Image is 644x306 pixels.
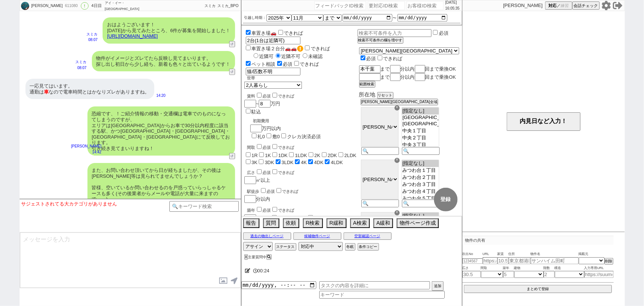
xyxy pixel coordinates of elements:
[244,61,276,67] label: ペット相談
[263,94,271,98] span: 必須
[283,61,293,67] span: 必須
[294,61,299,66] input: できれば
[263,218,279,228] button: 質問
[247,143,358,150] div: 間取
[305,45,310,50] input: できれば
[497,257,509,264] input: 10.5
[272,207,277,212] input: できれば
[244,30,277,36] label: 車置き場🚗
[278,30,283,35] input: できれば
[425,66,456,72] span: 回まで乗換OK
[314,160,323,165] label: 4DK
[359,81,375,88] button: 範囲検索
[407,1,444,10] input: お客様ID検索
[377,92,393,99] button: リセット
[217,4,239,8] span: スミカ_BPO
[244,46,303,51] label: 車置き場２台分🚗🚗
[314,153,320,158] label: 2K
[229,153,235,159] button: ↺
[243,218,259,228] button: 報告
[258,268,270,273] span: 00:24
[359,73,459,81] div: まで 分以内
[503,271,514,278] input: 5
[258,134,265,139] label: 礼0
[402,174,439,181] option: みつわ台２丁目
[303,53,307,58] input: 未確認
[92,3,102,9] div: 4日目
[359,91,376,98] span: 所在地
[244,187,358,203] div: 分以内
[397,218,439,228] button: 物件ページ作成
[272,169,277,174] input: できれば
[246,45,251,50] input: 車置き場２台分🚗🚗
[462,271,481,278] input: 30.5
[303,218,323,228] button: R検索
[361,200,399,207] input: 🔍
[86,37,97,43] p: 08:07
[483,257,497,264] input: https://suumo.jp/chintai/jnc_000022489271
[584,271,614,278] input: https://suumo.jp/chintai/jnc_000022489271
[402,147,440,155] input: 🔍
[244,206,358,222] div: 年以内
[358,243,379,251] button: 条件コピー
[361,147,399,155] input: 🔍
[107,33,158,39] a: [URL][DOMAIN_NAME]
[71,143,101,149] p: [PERSON_NAME]
[574,3,598,8] span: 会話チェック
[514,265,544,271] span: 建物
[579,251,589,257] span: 掲載元
[247,206,358,213] div: 築年
[319,281,430,289] input: タスクの内容を詳細に
[272,134,280,139] label: 敷0
[462,265,481,271] span: 広さ
[265,153,271,158] label: 1K
[87,106,235,156] div: 恐縮です、！ご紹介情報の移動・交通欄は電車でのものになってしまうのですが、 エリアは[GEOGRAPHIC_DATA]からお車で30分以内程度に該当する駅、かつ[GEOGRAPHIC_DATA]...
[350,218,370,228] button: A検索
[402,181,439,188] option: みつわ台３丁目
[276,53,280,58] input: 近隣不可
[275,243,296,251] button: ステータス
[276,188,281,193] input: できれば
[87,163,235,229] div: また、お問い合わせ頂いてから日が経ちましたが、その後は[PERSON_NAME]等は見られてませんでしょうか？ 皆様、空いているか問い合わせるのを戸惑っていらっしゃるケースも多く(その後業者から...
[263,208,271,212] span: 必須
[44,89,49,95] span: 車
[277,30,303,36] label: できれば
[402,108,439,115] option: [指定なし]
[283,218,299,228] button: 依頼
[282,160,294,165] label: 3LDK
[481,265,503,271] span: 間取
[92,51,235,71] div: 物件がイメージとズレてたら反映し見てまいります。 探し出し初日から少し経ち、新着も色々と出ているようです！
[439,30,448,36] label: 必須
[252,109,261,115] label: 駐込
[247,168,358,176] div: 広さ
[402,120,439,127] option: [GEOGRAPHIC_DATA]２丁目
[204,4,216,8] span: スミカ
[544,265,555,271] span: 階数
[246,68,300,75] input: ペットの種類・匹数
[21,2,29,10] img: 0m030fa1dc72515f8fc69ee8a56e1a370fbcd1f2ac7dcd
[464,285,612,293] button: まとめて登録
[358,29,432,37] input: 検索不可条件を入力
[507,112,581,131] button: 内見日など入力！
[76,65,87,71] p: 08:07
[63,3,79,9] div: 611080
[462,251,483,257] span: 吹出No
[272,93,277,98] input: できれば
[263,145,271,150] span: 必須
[402,188,439,195] option: みつわ台４丁目
[105,0,142,11] div: アイ・イー・[GEOGRAPHIC_DATA][PERSON_NAME]店
[265,160,274,165] label: 3DK
[301,160,307,165] label: 4K
[246,37,300,44] input: 車種など
[402,195,439,202] option: みつわ台５丁目
[503,3,543,8] p: [PERSON_NAME]
[462,258,483,264] input: 1234567
[376,56,403,61] label: できれば
[271,208,295,212] label: できれば
[366,56,376,61] span: 必須
[275,189,299,194] label: できれば
[483,251,497,257] span: URL
[252,153,258,158] label: 1R
[25,79,154,99] div: 一応見てはいます。 通勤は なので電車時間とはかなりズレがありますね。
[244,168,358,184] div: ㎡以上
